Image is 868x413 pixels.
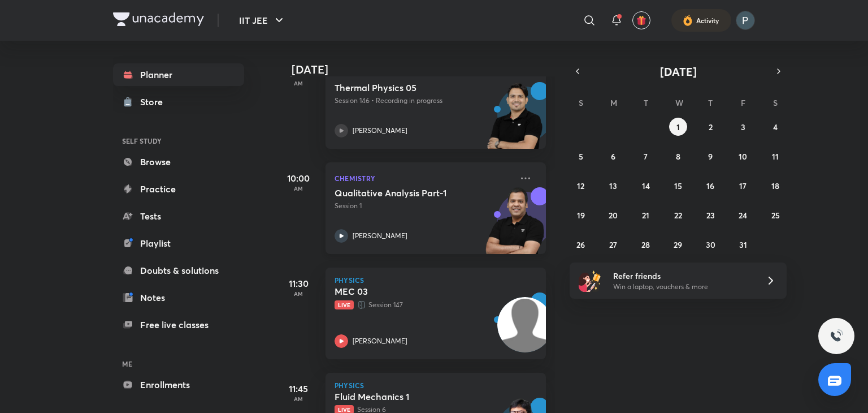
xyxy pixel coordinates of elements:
button: October 30, 2025 [701,235,719,253]
abbr: October 30, 2025 [706,239,715,250]
abbr: October 3, 2025 [741,122,745,132]
button: October 13, 2025 [604,177,622,195]
h5: 11:30 [276,277,321,290]
abbr: October 28, 2025 [641,239,650,250]
button: October 16, 2025 [701,177,719,195]
button: October 7, 2025 [637,147,655,165]
abbr: October 18, 2025 [771,180,779,191]
abbr: October 11, 2025 [772,151,779,162]
abbr: October 25, 2025 [771,210,780,221]
button: October 21, 2025 [637,206,655,224]
button: [DATE] [585,63,771,79]
span: Live [335,300,354,309]
button: October 11, 2025 [766,147,784,165]
button: October 15, 2025 [669,177,687,195]
abbr: Friday [741,97,745,108]
button: October 29, 2025 [669,235,687,253]
span: [DATE] [660,64,697,79]
button: October 20, 2025 [604,206,622,224]
a: Playlist [113,232,244,255]
img: ttu [830,329,843,343]
abbr: October 6, 2025 [611,151,615,162]
img: referral [579,269,601,292]
button: October 5, 2025 [572,147,590,165]
button: October 3, 2025 [734,118,752,136]
abbr: Monday [610,97,617,108]
abbr: October 10, 2025 [739,151,747,162]
abbr: October 14, 2025 [642,180,650,191]
p: AM [276,80,321,87]
button: October 19, 2025 [572,206,590,224]
button: October 25, 2025 [766,206,784,224]
button: October 6, 2025 [604,147,622,165]
p: [PERSON_NAME] [353,231,407,241]
a: Notes [113,286,244,309]
a: Tests [113,205,244,227]
button: October 10, 2025 [734,147,752,165]
abbr: October 16, 2025 [706,180,714,191]
div: Store [140,95,170,109]
abbr: October 15, 2025 [674,180,682,191]
abbr: October 21, 2025 [642,210,649,221]
h5: 10:00 [276,171,321,185]
button: October 23, 2025 [701,206,719,224]
a: Browse [113,150,244,173]
button: October 24, 2025 [734,206,752,224]
a: Company Logo [113,12,204,29]
abbr: October 26, 2025 [576,239,585,250]
a: Enrollments [113,373,244,396]
abbr: October 9, 2025 [708,151,713,162]
p: Chemistry [335,171,512,185]
button: October 28, 2025 [637,235,655,253]
button: October 22, 2025 [669,206,687,224]
button: October 2, 2025 [701,118,719,136]
p: Session 1 [335,201,512,211]
img: unacademy [484,187,546,265]
abbr: October 8, 2025 [676,151,680,162]
a: Doubts & solutions [113,259,244,282]
button: October 12, 2025 [572,177,590,195]
abbr: October 7, 2025 [644,151,648,162]
h6: Refer friends [613,270,752,282]
a: Free live classes [113,313,244,336]
abbr: October 31, 2025 [739,239,747,250]
abbr: October 27, 2025 [609,239,617,250]
abbr: Thursday [708,97,713,108]
p: AM [276,185,321,192]
abbr: October 13, 2025 [609,180,617,191]
a: Practice [113,178,244,200]
button: October 8, 2025 [669,147,687,165]
button: October 4, 2025 [766,118,784,136]
button: October 14, 2025 [637,177,655,195]
button: October 9, 2025 [701,147,719,165]
abbr: Sunday [579,97,583,108]
h5: Qualitative Analysis Part-1 [335,187,475,199]
h4: [DATE] [292,63,557,76]
abbr: October 4, 2025 [773,122,778,132]
abbr: October 24, 2025 [739,210,747,221]
abbr: October 17, 2025 [739,180,747,191]
abbr: October 29, 2025 [674,239,682,250]
p: Session 147 [335,299,512,311]
button: October 26, 2025 [572,235,590,253]
img: Payal Kumari [736,11,755,30]
abbr: October 22, 2025 [674,210,682,221]
p: Session 146 • Recording in progress [335,96,512,106]
abbr: Wednesday [675,97,683,108]
button: October 17, 2025 [734,177,752,195]
h5: Thermal Physics 05 [335,82,475,93]
h6: ME [113,354,244,373]
button: IIT JEE [232,9,293,32]
img: activity [683,14,693,27]
button: October 27, 2025 [604,235,622,253]
p: AM [276,395,321,402]
button: October 1, 2025 [669,118,687,136]
p: [PERSON_NAME] [353,336,407,346]
h5: MEC 03 [335,286,475,297]
abbr: October 23, 2025 [706,210,715,221]
abbr: Saturday [773,97,778,108]
abbr: Tuesday [644,97,648,108]
h6: SELF STUDY [113,131,244,150]
p: AM [276,290,321,297]
abbr: October 1, 2025 [676,122,680,132]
